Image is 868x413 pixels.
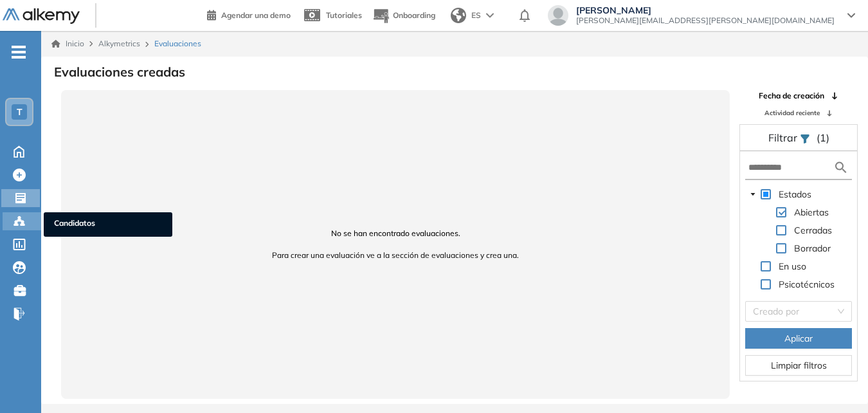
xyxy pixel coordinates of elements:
[51,38,84,50] a: Inicio
[817,130,829,145] span: (1)
[791,205,831,220] span: Abiertas
[745,355,852,376] button: Limpiar filtros
[98,39,140,48] span: Alkymetrics
[791,223,835,238] span: Cerradas
[776,187,814,202] span: Estados
[750,191,756,197] span: caret-down
[794,243,831,254] span: Borrador
[794,225,832,236] span: Cerradas
[154,38,201,50] span: Evaluaciones
[17,107,23,117] span: T
[764,108,820,118] span: Actividad reciente
[77,228,714,239] span: No se han encontrado evaluaciones.
[779,188,811,200] span: Estados
[3,8,80,24] img: Logo
[471,10,481,21] span: ES
[451,8,466,23] img: world
[372,2,435,30] button: Onboarding
[221,10,291,20] span: Agendar una demo
[54,64,185,80] h3: Evaluaciones creadas
[779,261,806,272] span: En uso
[326,10,362,20] span: Tutoriales
[779,279,835,290] span: Psicotécnicos
[768,131,800,144] span: Filtrar
[794,206,829,218] span: Abiertas
[77,250,714,261] span: Para crear una evaluación ve a la sección de evaluaciones y crea una.
[759,90,824,102] span: Fecha de creación
[12,51,26,53] i: -
[54,217,162,232] span: Candidatos
[207,6,291,22] a: Agendar una demo
[784,331,813,345] span: Aplicar
[576,15,835,26] span: [PERSON_NAME][EMAIL_ADDRESS][PERSON_NAME][DOMAIN_NAME]
[791,241,833,256] span: Borrador
[486,13,494,18] img: arrow
[393,10,435,20] span: Onboarding
[745,328,852,349] button: Aplicar
[771,358,827,372] span: Limpiar filtros
[576,5,835,15] span: [PERSON_NAME]
[776,259,809,274] span: En uso
[833,160,849,176] img: search icon
[776,277,837,292] span: Psicotécnicos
